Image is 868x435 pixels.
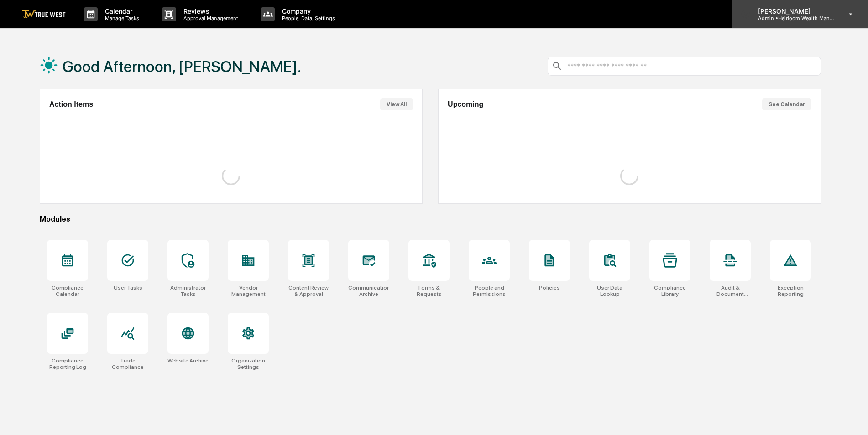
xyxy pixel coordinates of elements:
div: People and Permissions [469,285,510,297]
div: Organization Settings [228,357,269,370]
p: [PERSON_NAME] [751,7,836,15]
p: Admin • Heirloom Wealth Management [751,15,836,21]
div: User Data Lookup [589,285,630,297]
div: User Tasks [114,285,142,291]
div: Exception Reporting [770,285,811,297]
p: Calendar [98,7,144,15]
div: Policies [539,285,560,291]
div: Forms & Requests [408,285,450,297]
div: Website Archive [167,357,209,364]
div: Compliance Library [649,285,690,297]
p: Manage Tasks [98,15,144,21]
h1: Good Afternoon, [PERSON_NAME]. [63,57,301,76]
div: Modules [40,215,821,223]
div: Vendor Management [228,285,269,297]
div: Audit & Document Logs [710,285,751,297]
div: Communications Archive [348,285,389,297]
img: logo [22,10,66,19]
div: Compliance Calendar [47,285,88,297]
div: Administrator Tasks [167,285,209,297]
p: Approval Management [176,15,243,21]
div: Compliance Reporting Log [47,357,88,370]
h2: Upcoming [448,100,483,109]
p: Company [275,7,340,15]
button: View All [380,98,413,110]
p: People, Data, Settings [275,15,340,21]
div: Content Review & Approval [288,285,329,297]
div: Trade Compliance [107,357,148,370]
p: Reviews [176,7,243,15]
button: See Calendar [762,98,811,110]
h2: Action Items [49,100,93,109]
